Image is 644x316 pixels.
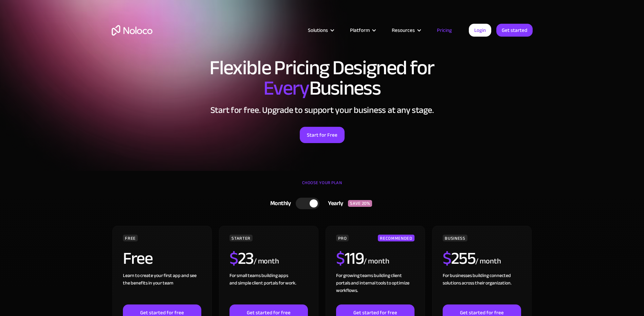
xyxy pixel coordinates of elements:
h2: 119 [336,250,364,267]
a: home [112,25,152,36]
div: SAVE 20% [348,200,372,207]
span: $ [336,242,345,274]
span: $ [443,242,451,274]
div: Resources [383,26,428,35]
h1: Flexible Pricing Designed for Business [112,58,533,98]
div: RECOMMENDED [378,235,414,241]
div: For businesses building connected solutions across their organization. ‍ [443,272,521,304]
a: Get started [496,24,533,37]
a: Login [469,24,491,37]
div: STARTER [229,235,252,241]
div: Solutions [308,26,328,35]
div: For growing teams building client portals and internal tools to optimize workflows. [336,272,414,304]
span: $ [229,242,238,274]
div: Learn to create your first app and see the benefits in your team ‍ [123,272,201,304]
div: / month [254,256,279,267]
div: PRO [336,235,349,241]
div: BUSINESS [443,235,467,241]
span: Every [263,69,309,107]
div: Platform [350,26,370,35]
h2: 23 [229,250,254,267]
div: For small teams building apps and simple client portals for work. ‍ [229,272,308,304]
h2: Start for free. Upgrade to support your business at any stage. [112,105,533,115]
div: Platform [342,26,383,35]
a: Pricing [428,26,460,35]
div: Solutions [299,26,342,35]
div: / month [364,256,389,267]
div: Yearly [319,198,348,209]
div: CHOOSE YOUR PLAN [112,178,533,195]
div: FREE [123,235,138,241]
h2: 255 [443,250,475,267]
div: Monthly [262,198,296,209]
h2: Free [123,250,152,267]
div: Resources [392,26,415,35]
div: / month [475,256,501,267]
a: Start for Free [300,127,345,143]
